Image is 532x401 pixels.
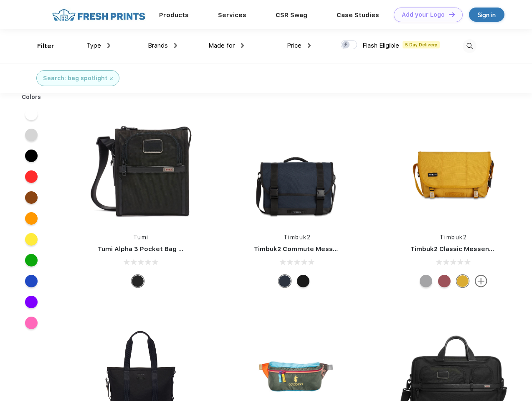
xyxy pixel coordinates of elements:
span: Flash Eligible [362,42,399,49]
a: Tumi Alpha 3 Pocket Bag Small [98,245,195,253]
a: Timbuk2 Classic Messenger Bag [410,245,514,253]
span: Made for [208,42,235,49]
div: Add your Logo [402,11,445,18]
img: dropdown.png [174,43,177,48]
a: Tumi [133,234,149,241]
img: func=resize&h=266 [85,114,196,225]
div: Eco Amber [456,275,469,287]
img: dropdown.png [241,43,244,48]
div: Eco Black [297,275,309,287]
img: func=resize&h=266 [398,114,509,225]
div: Sign in [478,10,496,20]
img: func=resize&h=266 [241,114,352,225]
img: filter_cancel.svg [110,77,113,80]
div: Black [132,275,144,287]
div: Search: bag spotlight [43,74,107,83]
div: Colors [15,93,48,102]
a: Sign in [469,8,504,22]
a: Timbuk2 Commute Messenger Bag [254,245,366,253]
img: more.svg [475,275,487,287]
a: Products [159,11,189,19]
span: 5 Day Delivery [403,41,440,48]
div: Eco Nautical [279,275,291,287]
a: Timbuk2 [284,234,311,241]
img: DT [449,12,455,17]
img: fo%20logo%202.webp [50,8,148,22]
div: Eco Rind Pop [420,275,432,287]
img: desktop_search.svg [463,39,476,53]
div: Filter [37,41,54,51]
span: Type [86,42,101,49]
a: Timbuk2 [440,234,467,241]
span: Price [287,42,301,49]
img: dropdown.png [107,43,110,48]
span: Brands [148,42,168,49]
div: Eco Collegiate Red [438,275,451,287]
img: dropdown.png [308,43,311,48]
